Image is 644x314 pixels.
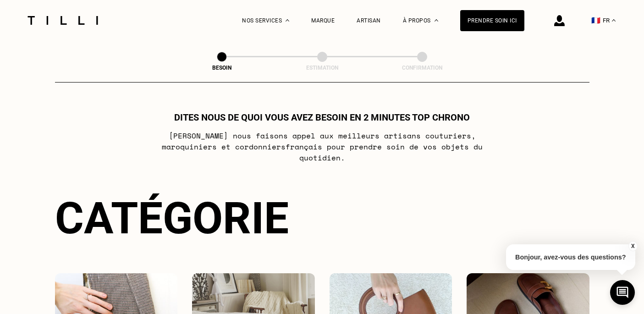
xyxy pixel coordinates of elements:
[276,65,368,71] div: Estimation
[140,130,504,163] p: [PERSON_NAME] nous faisons appel aux meilleurs artisans couturiers , maroquiniers et cordonniers ...
[311,17,335,24] a: Marque
[55,193,589,244] div: Catégorie
[435,19,438,22] img: Menu déroulant à propos
[286,19,289,22] img: Menu déroulant
[174,112,470,123] h1: Dites nous de quoi vous avez besoin en 2 minutes top chrono
[24,16,101,25] img: Logo du service de couturière Tilli
[591,16,600,25] span: 🇫🇷
[176,65,268,71] div: Besoin
[506,244,635,270] p: Bonjour, avez-vous des questions?
[460,10,524,31] a: Prendre soin ici
[554,15,565,26] img: icône connexion
[612,19,616,22] img: menu déroulant
[357,17,381,24] a: Artisan
[376,65,468,71] div: Confirmation
[628,241,637,251] button: X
